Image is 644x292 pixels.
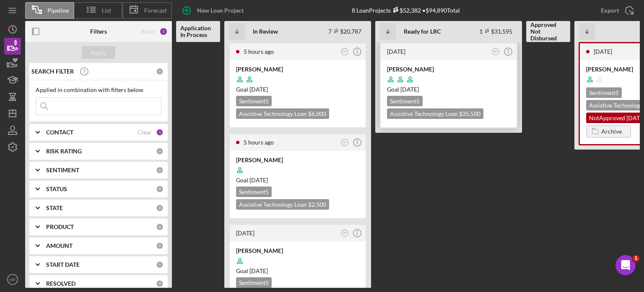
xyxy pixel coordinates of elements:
[236,277,272,288] div: Sentiment 5
[592,2,640,19] button: Export
[31,68,74,75] b: SEARCH FILTER
[479,28,512,35] div: 1 $31,595
[601,2,619,19] div: Export
[138,129,152,136] div: Clear
[493,50,497,53] text: MF
[156,223,164,231] div: 0
[387,108,483,119] div: Assistive Technology Loan
[141,28,155,35] div: Reset
[46,129,73,136] b: CONTACT
[156,185,164,193] div: 0
[387,48,405,55] time: 2025-09-11 04:11
[530,21,566,42] b: Approved Not Disbursed
[339,137,351,148] button: MF
[229,42,367,129] a: 5 hours agoMF[PERSON_NAME]Goal [DATE]Sentiment5Assistive Technology Loan $6,000
[253,28,278,35] b: In Review
[328,28,361,35] div: 7 $20,787
[352,7,460,14] div: 8 Loan Projects • $94,890 Total
[400,86,419,93] time: 10/02/2025
[633,255,639,262] span: 1
[229,133,367,219] a: 5 hours agoMF[PERSON_NAME]Goal [DATE]Sentiment5Assistive Technology Loan $2,500
[90,28,107,35] b: Filters
[156,280,164,287] div: 0
[156,166,164,174] div: 0
[249,86,268,93] time: 10/12/2025
[236,86,268,93] span: Goal
[404,28,441,35] b: Ready for LRC
[46,280,75,287] b: RESOLVED
[244,48,274,55] time: 2025-09-12 18:49
[10,277,16,282] text: MF
[391,7,421,14] div: $52,382
[176,2,252,19] button: New Loan Project
[46,224,74,230] b: PRODUCT
[46,261,80,268] b: START DATE
[156,204,164,212] div: 0
[490,46,501,58] button: MF
[197,2,244,19] div: New Loan Project
[4,271,21,288] button: MF
[249,267,268,274] time: 10/10/2025
[339,46,351,58] button: MF
[308,110,326,117] span: $6,000
[46,205,63,211] b: STATE
[249,176,268,184] time: 10/09/2025
[594,48,612,55] time: 2025-09-10 00:35
[343,50,346,53] text: MF
[102,7,111,14] span: List
[387,96,423,106] div: Sentiment 5
[615,255,636,275] iframe: Intercom live chat
[586,125,631,138] button: Archive
[156,147,164,155] div: 0
[343,141,346,144] text: MF
[236,108,329,119] div: Assistive Technology Loan
[236,247,359,255] div: [PERSON_NAME]
[236,229,254,237] time: 2025-09-11 16:43
[379,42,518,129] a: [DATE]MF[PERSON_NAME]Goal [DATE]Sentiment5Assistive Technology Loan $35,500
[46,186,67,192] b: STATUS
[236,96,272,106] div: Sentiment 5
[180,25,216,38] b: Application In Process
[236,65,359,74] div: [PERSON_NAME]
[47,7,69,14] span: Pipeline
[46,148,82,155] b: RISK RATING
[343,231,346,234] text: MF
[36,87,161,93] div: Applied in combination with filters below
[236,267,268,274] span: Goal
[459,110,480,117] span: $35,500
[46,242,73,249] b: AMOUNT
[586,87,622,98] div: Sentiment 5
[159,27,168,36] div: 1
[91,46,106,59] div: Apply
[46,167,79,174] b: SENTIMENT
[236,199,329,210] div: Assistive Technology Loan
[244,139,274,146] time: 2025-09-12 18:43
[387,65,510,74] div: [PERSON_NAME]
[156,242,164,250] div: 0
[236,156,359,164] div: [PERSON_NAME]
[236,187,272,197] div: Sentiment 5
[82,46,115,59] button: Apply
[144,7,167,14] span: Forecast
[156,68,164,75] div: 0
[308,201,326,208] span: $2,500
[601,125,622,138] div: Archive
[236,176,268,184] span: Goal
[156,129,164,136] div: 1
[156,261,164,268] div: 0
[387,86,419,93] span: Goal
[339,228,351,239] button: MF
